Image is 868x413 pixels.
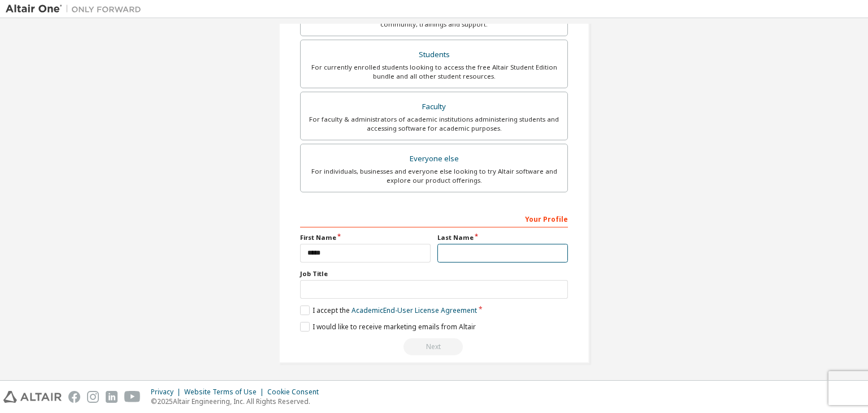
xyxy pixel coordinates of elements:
[307,47,561,63] div: Students
[307,99,561,115] div: Faculty
[151,388,184,397] div: Privacy
[307,151,561,167] div: Everyone else
[124,391,141,403] img: youtube.svg
[300,209,568,227] div: Your Profile
[300,233,431,242] label: First Name
[300,338,568,355] div: Read and acccept EULA to continue
[106,391,118,403] img: linkedin.svg
[300,306,477,315] label: I accept the
[307,167,561,185] div: For individuals, businesses and everyone else looking to try Altair software and explore our prod...
[351,306,477,315] a: Academic End-User License Agreement
[300,322,476,332] label: I would like to receive marketing emails from Altair
[87,391,99,403] img: instagram.svg
[300,269,568,278] label: Job Title
[151,397,325,406] p: © 2025 Altair Engineering, Inc. All Rights Reserved.
[267,388,325,397] div: Cookie Consent
[307,115,561,133] div: For faculty & administrators of academic institutions administering students and accessing softwa...
[68,391,80,403] img: facebook.svg
[437,233,568,242] label: Last Name
[184,388,267,397] div: Website Terms of Use
[6,3,147,15] img: Altair One
[307,63,561,81] div: For currently enrolled students looking to access the free Altair Student Edition bundle and all ...
[3,391,62,403] img: altair_logo.svg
